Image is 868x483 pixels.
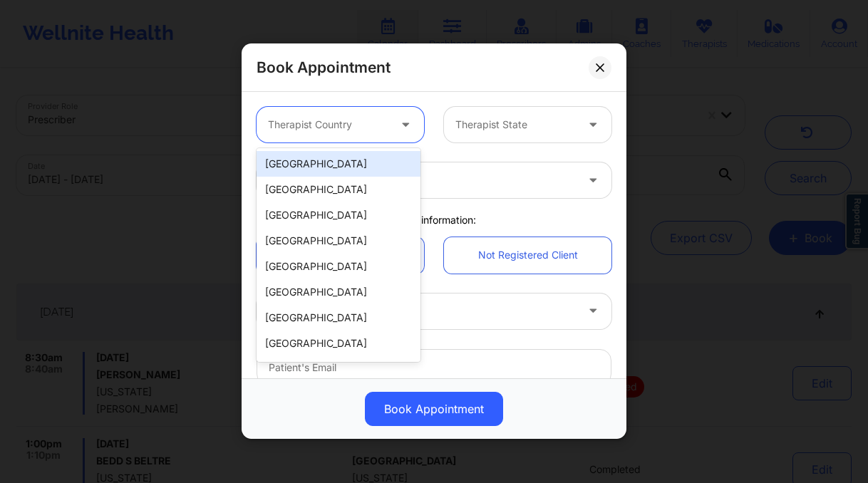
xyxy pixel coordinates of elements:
[257,349,611,385] input: Patient's Email
[257,279,420,305] div: [GEOGRAPHIC_DATA]
[365,393,503,427] button: Book Appointment
[247,213,621,227] div: Client information:
[257,151,420,177] div: [GEOGRAPHIC_DATA]
[444,237,611,274] a: Not Registered Client
[257,356,420,382] div: [GEOGRAPHIC_DATA]
[257,305,420,331] div: [GEOGRAPHIC_DATA]
[257,228,420,254] div: [GEOGRAPHIC_DATA]
[257,58,391,77] h2: Book Appointment
[257,202,420,228] div: [GEOGRAPHIC_DATA]
[257,177,420,202] div: [GEOGRAPHIC_DATA]
[257,254,420,279] div: [GEOGRAPHIC_DATA]
[257,331,420,356] div: [GEOGRAPHIC_DATA]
